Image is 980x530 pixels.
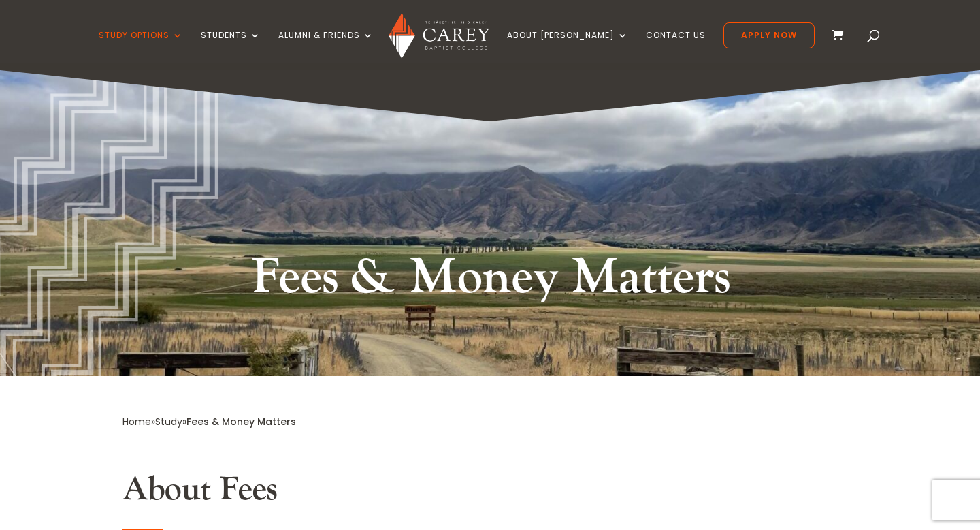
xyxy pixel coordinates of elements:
[278,31,374,63] a: Alumni & Friends
[646,31,706,63] a: Contact Us
[389,13,489,59] img: Carey Baptist College
[122,470,599,516] h2: About Fees
[201,31,261,63] a: Students
[122,415,151,428] a: Home
[155,415,182,428] a: Study
[122,415,296,428] span: » »
[235,246,745,317] h1: Fees & Money Matters
[99,31,183,63] a: Study Options
[723,22,815,48] a: Apply Now
[186,415,296,428] span: Fees & Money Matters
[507,31,628,63] a: About [PERSON_NAME]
